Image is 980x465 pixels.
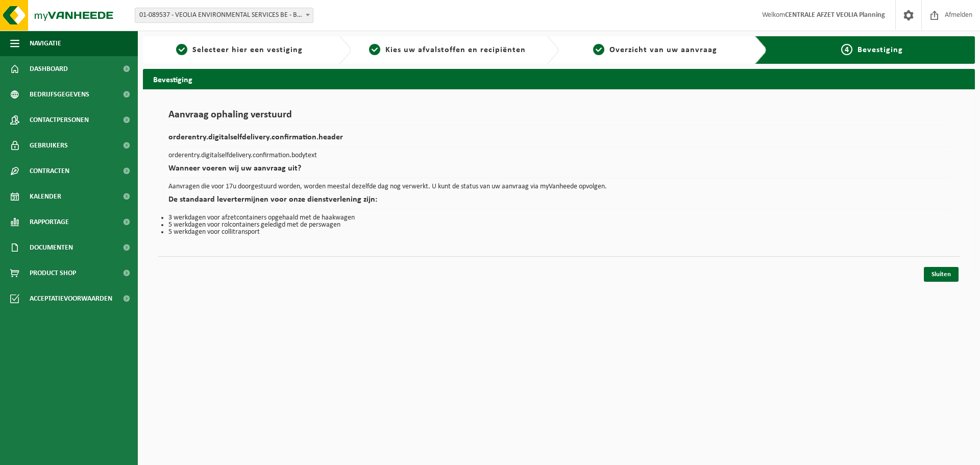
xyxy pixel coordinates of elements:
[385,46,526,54] span: Kies uw afvalstoffen en recipiënten
[30,209,69,235] span: Rapportage
[564,44,747,56] a: 3Overzicht van uw aanvraag
[30,31,61,56] span: Navigatie
[30,260,76,286] span: Product Shop
[841,44,852,55] span: 4
[192,46,303,54] span: Selecteer hier een vestiging
[30,82,89,107] span: Bedrijfsgegevens
[609,46,717,54] span: Overzicht van uw aanvraag
[176,44,187,55] span: 1
[30,56,68,82] span: Dashboard
[30,286,112,311] span: Acceptatievoorwaarden
[857,46,903,54] span: Bevestiging
[168,229,949,236] li: 5 werkdagen voor collitransport
[30,107,89,133] span: Contactpersonen
[168,195,949,209] h2: De standaard levertermijnen voor onze dienstverlening zijn:
[30,184,61,209] span: Kalender
[30,235,73,260] span: Documenten
[785,11,885,19] strong: CENTRALE AFZET VEOLIA Planning
[593,44,604,55] span: 3
[168,133,949,147] h2: orderentry.digitalselfdelivery.confirmation.header
[168,164,949,178] h2: Wanneer voeren wij uw aanvraag uit?
[30,133,68,158] span: Gebruikers
[135,8,313,22] span: 01-089537 - VEOLIA ENVIRONMENTAL SERVICES BE - BEERSE
[356,44,539,56] a: 2Kies uw afvalstoffen en recipiënten
[148,44,331,56] a: 1Selecteer hier een vestiging
[168,222,949,229] li: 5 werkdagen voor rolcontainers geledigd met de perswagen
[30,158,69,184] span: Contracten
[369,44,380,55] span: 2
[135,8,313,23] span: 01-089537 - VEOLIA ENVIRONMENTAL SERVICES BE - BEERSE
[143,69,975,89] h2: Bevestiging
[924,267,959,282] a: Sluiten
[168,214,949,222] li: 3 werkdagen voor afzetcontainers opgehaald met de haakwagen
[168,152,949,159] p: orderentry.digitalselfdelivery.confirmation.bodytext
[168,110,949,126] h1: Aanvraag ophaling verstuurd
[168,183,949,190] p: Aanvragen die voor 17u doorgestuurd worden, worden meestal dezelfde dag nog verwerkt. U kunt de s...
